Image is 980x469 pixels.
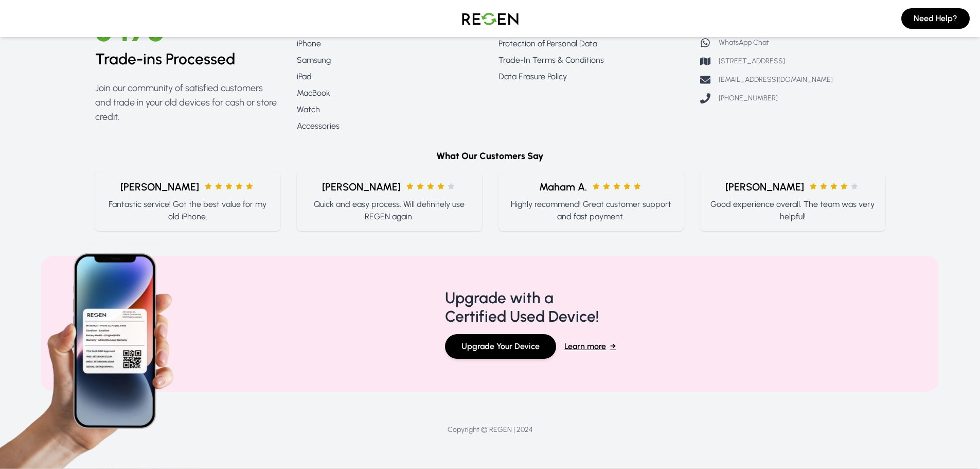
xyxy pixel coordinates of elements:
[297,120,482,132] a: Accessories
[322,180,401,194] span: [PERSON_NAME]
[901,8,970,29] button: Need Help?
[539,180,587,194] span: Maham A.
[610,340,616,353] span: →
[297,103,482,116] a: Watch
[719,38,769,48] p: WhatsApp Chat
[103,198,272,223] p: Fantastic service! Got the best value for my old iPhone.
[445,334,556,359] button: Upgrade Your Device
[95,149,885,163] h6: What Our Customers Say
[454,4,526,33] img: Logo
[297,54,482,66] a: Samsung
[41,425,939,435] p: Copyright © REGEN | 2024
[719,93,778,103] p: [PHONE_NUMBER]
[305,198,474,223] p: Quick and easy process. Will definitely use REGEN again.
[507,198,675,223] p: Highly recommend! Great customer support and fast payment.
[445,289,599,326] h4: Upgrade with a Certified Used Device!
[498,71,684,83] a: Data Erasure Policy
[708,198,877,223] p: Good experience overall. The team was very helpful!
[120,180,199,194] span: [PERSON_NAME]
[297,71,482,83] a: iPad
[95,50,280,68] h2: Trade-ins Processed
[564,334,616,359] button: Learn more→
[498,38,684,50] a: Protection of Personal Data
[297,87,482,99] a: MacBook
[297,38,482,50] a: iPhone
[564,340,606,353] span: Learn more
[498,54,684,66] a: Trade-In Terms & Conditions
[719,56,785,66] p: [STREET_ADDRESS]
[725,180,804,194] span: [PERSON_NAME]
[719,75,833,85] p: [EMAIL_ADDRESS][DOMAIN_NAME]
[95,81,280,124] p: Join our community of satisfied customers and trade in your old devices for cash or store credit.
